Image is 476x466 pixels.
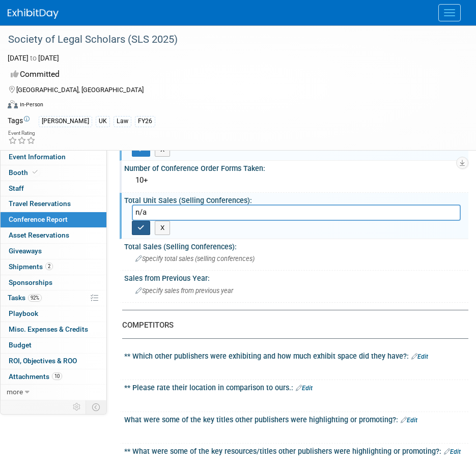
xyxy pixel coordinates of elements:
span: 92% [28,294,42,302]
div: Event Format [8,99,463,114]
div: UK [96,116,110,127]
a: Booth [1,165,106,181]
div: [PERSON_NAME] [39,116,92,127]
button: Menu [438,4,461,21]
img: Format-Inperson.png [8,100,18,108]
span: Giveaways [9,247,42,255]
div: Sales from Previous Year: [124,271,468,283]
a: Conference Report [1,212,106,227]
a: Sponsorships [1,275,106,290]
div: Number of Conference Order Forms Taken: [124,161,468,173]
a: Attachments10 [1,369,106,385]
span: Staff [9,184,24,192]
span: Specify sales from previous year [135,287,233,295]
span: [GEOGRAPHIC_DATA], [GEOGRAPHIC_DATA] [16,86,144,94]
a: Edit [444,448,461,455]
a: Shipments2 [1,259,106,275]
a: Budget [1,338,106,353]
span: Travel Reservations [9,199,71,208]
span: ROI, Objectives & ROO [9,357,77,365]
div: ** Which other publishers were exhibiting and how much exhibit space did they have?: [124,348,468,362]
span: Tasks [8,294,42,302]
span: Shipments [9,263,53,271]
td: Tags [8,115,30,127]
span: more [7,388,23,396]
div: Total Unit Sales (Selling Conferences): [124,193,468,206]
span: to [29,54,38,62]
span: 10 [52,372,62,380]
span: 2 [45,263,53,270]
span: Event Information [9,153,66,161]
span: Conference Report [9,215,68,223]
div: Society of Legal Scholars (SLS 2025) [5,31,456,49]
a: ROI, Objectives & ROO [1,354,106,369]
td: Personalize Event Tab Strip [68,400,86,414]
a: Edit [411,353,428,360]
a: Event Information [1,150,106,165]
a: Asset Reservations [1,228,106,243]
div: FY26 [135,116,155,127]
div: ** Please rate their location in comparison to ours.: [124,380,468,393]
a: more [1,385,106,400]
div: Law [114,116,131,127]
div: COMPETITORS [122,320,461,331]
img: ExhibitDay [8,9,59,19]
a: Edit [401,417,417,424]
span: Playbook [9,309,38,317]
button: X [155,221,171,235]
a: Staff [1,181,106,196]
td: Toggle Event Tabs [86,400,107,414]
div: Total Sales (Selling Conferences): [124,239,468,252]
div: ** What were some of the key resources/titles other publishers were highlighting or promoting?: [124,444,468,457]
span: Specify total sales (selling conferences) [135,255,255,263]
div: In-Person [19,101,43,108]
a: Misc. Expenses & Credits [1,322,106,337]
a: Travel Reservations [1,196,106,212]
div: What were some of the key titles other publishers were highlighting or promoting?: [124,412,468,425]
div: Event Rating [8,131,36,136]
a: Giveaways [1,244,106,259]
div: 10+ [132,172,461,188]
span: Asset Reservations [9,231,69,239]
i: Booth reservation complete [33,169,38,175]
a: Edit [296,385,313,392]
span: Booth [9,168,40,177]
span: Budget [9,341,32,349]
span: [DATE] [DATE] [8,54,59,62]
span: Misc. Expenses & Credits [9,325,88,333]
span: Sponsorships [9,278,52,286]
a: Tasks92% [1,290,106,306]
a: Playbook [1,306,106,322]
span: Attachments [9,372,62,381]
div: Committed [8,66,456,83]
